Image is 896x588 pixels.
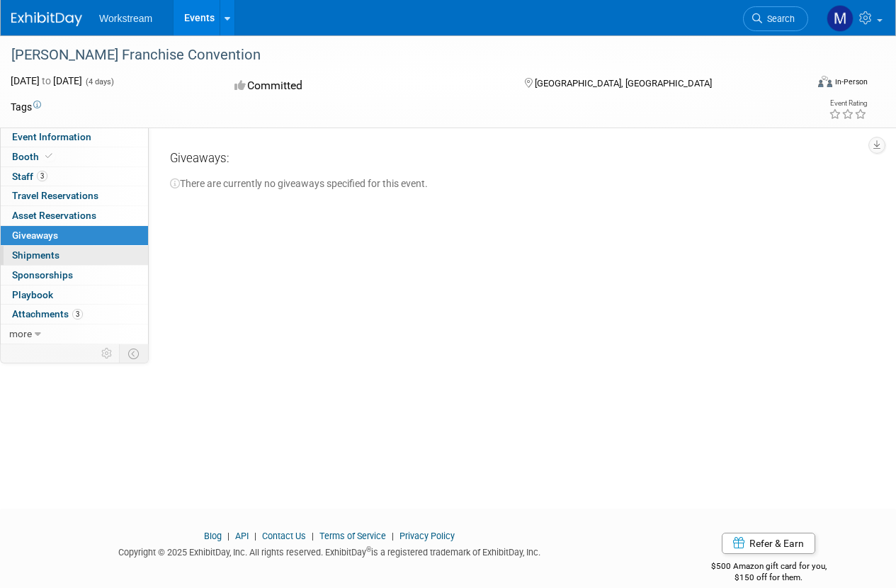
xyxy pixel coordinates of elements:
span: [DATE] [DATE] [11,75,82,86]
span: Shipments [12,249,59,261]
a: Playbook [1,285,148,305]
div: $150 off for them. [669,572,868,584]
span: | [251,531,260,541]
span: Giveaways [12,230,58,241]
img: Format-Inperson.png [818,76,832,87]
span: Event Information [12,131,91,142]
div: $500 Amazon gift card for you, [669,551,868,584]
div: In-Person [834,77,868,87]
a: Giveaways [1,226,148,245]
a: Staff3 [1,167,148,186]
a: Sponsorships [1,266,148,285]
div: Copyright © 2025 ExhibitDay, Inc. All rights reserved. ExhibitDay is a registered trademark of Ex... [11,543,648,559]
div: There are currently no giveaways specified for this event. [170,172,857,191]
span: [GEOGRAPHIC_DATA], [GEOGRAPHIC_DATA] [535,78,712,89]
td: Personalize Event Tab Strip [95,344,120,363]
i: Booth reservation complete [45,152,52,160]
span: to [40,75,53,86]
div: Committed [230,74,501,98]
div: Event Format [742,74,868,95]
td: Tags [11,100,41,114]
span: Booth [12,151,55,162]
span: Search [762,13,795,24]
span: (4 days) [84,77,114,86]
a: Travel Reservations [1,186,148,205]
a: API [235,531,249,541]
a: Event Information [1,128,148,147]
a: Search [743,6,808,31]
span: Sponsorships [12,269,73,281]
span: 3 [72,309,83,320]
a: Blog [204,531,222,541]
a: Attachments3 [1,305,148,324]
a: Booth [1,147,148,166]
span: more [9,328,32,339]
a: Contact Us [262,531,306,541]
span: 3 [37,171,47,181]
span: Asset Reservations [12,210,96,221]
a: Shipments [1,246,148,265]
span: | [308,531,317,541]
span: | [224,531,233,541]
span: Playbook [12,289,53,300]
span: Staff [12,171,47,182]
td: Toggle Event Tabs [120,344,149,363]
a: more [1,324,148,344]
span: Attachments [12,308,83,320]
img: Makenna Clark [827,5,854,32]
div: Giveaways: [170,150,857,172]
sup: ® [366,545,371,553]
a: Refer & Earn [722,533,815,554]
a: Terms of Service [319,531,386,541]
span: Workstream [99,13,152,24]
span: | [388,531,397,541]
div: Event Rating [829,100,867,107]
span: Travel Reservations [12,190,98,201]
a: Privacy Policy [399,531,455,541]
img: ExhibitDay [11,12,82,26]
a: Asset Reservations [1,206,148,225]
div: [PERSON_NAME] Franchise Convention [6,43,795,68]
